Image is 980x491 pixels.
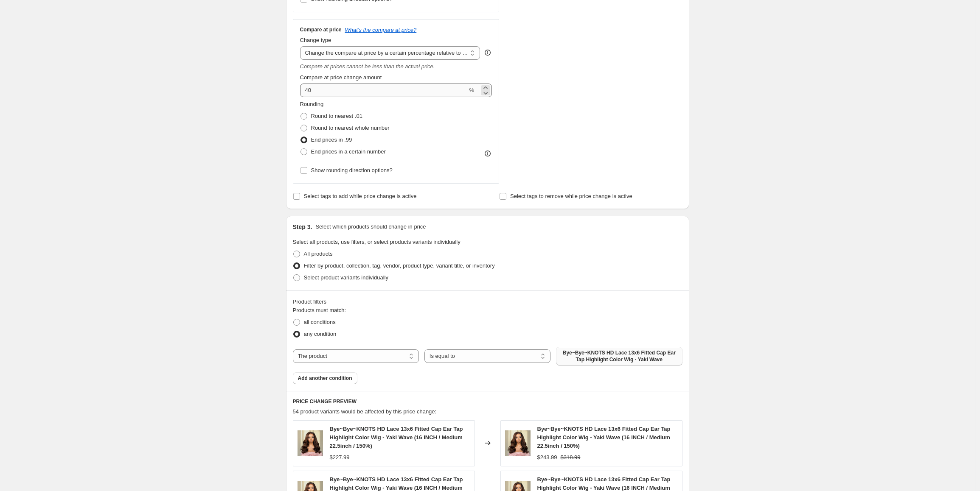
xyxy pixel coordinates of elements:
span: Compare at price change amount [300,74,382,81]
span: All products [304,251,333,257]
span: Show rounding direction options? [311,167,393,173]
span: Select all products, use filters, or select products variants individually [293,239,461,245]
span: Round to nearest whole number [311,125,390,131]
span: Round to nearest .01 [311,113,362,119]
div: $227.99 [330,453,350,462]
span: Change type [300,37,331,43]
span: % [469,87,474,93]
h6: PRICE CHANGE PREVIEW [293,398,682,405]
span: all conditions [304,319,336,325]
span: End prices in a certain number [311,148,386,155]
button: What's the compare at price? [345,27,417,33]
div: help [483,48,492,57]
span: Bye~Bye~KNOTS HD Lace 13x6 Fitted Cap Ear Tap Highlight Color Wig - Yaki Wave (16 INCH / Medium 2... [537,426,671,449]
span: Select product variants individually [304,274,388,281]
button: Bye~Bye~KNOTS HD Lace 13x6 Fitted Cap Ear Tap Highlight Color Wig - Yaki Wave [556,347,682,365]
span: Products must match: [293,307,346,313]
span: Select tags to remove while price change is active [510,193,632,199]
img: SnapVid.Net_456289111_851916733570154_4873506250953784090_n_80x.jpg [505,430,531,456]
img: SnapVid.Net_456289111_851916733570154_4873506250953784090_n_80x.jpg [298,430,323,456]
span: Filter by product, collection, tag, vendor, product type, variant title, or inventory [304,262,495,269]
h3: Compare at price [300,26,342,33]
strike: $318.99 [561,453,581,462]
span: Bye~Bye~KNOTS HD Lace 13x6 Fitted Cap Ear Tap Highlight Color Wig - Yaki Wave (16 INCH / Medium 2... [330,426,463,449]
span: any condition [304,331,337,337]
span: Select tags to add while price change is active [304,193,417,199]
p: Select which products should change in price [315,223,426,231]
span: Rounding [300,101,324,107]
div: Product filters [293,298,682,306]
span: Add another condition [298,375,352,382]
span: 54 product variants would be affected by this price change: [293,408,437,415]
button: Add another condition [293,372,357,384]
div: $243.99 [537,453,557,462]
h2: Step 3. [293,223,312,231]
i: Compare at prices cannot be less than the actual price. [300,63,435,70]
span: Bye~Bye~KNOTS HD Lace 13x6 Fitted Cap Ear Tap Highlight Color Wig - Yaki Wave [561,349,677,363]
span: End prices in .99 [311,137,352,143]
input: 20 [300,84,468,97]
